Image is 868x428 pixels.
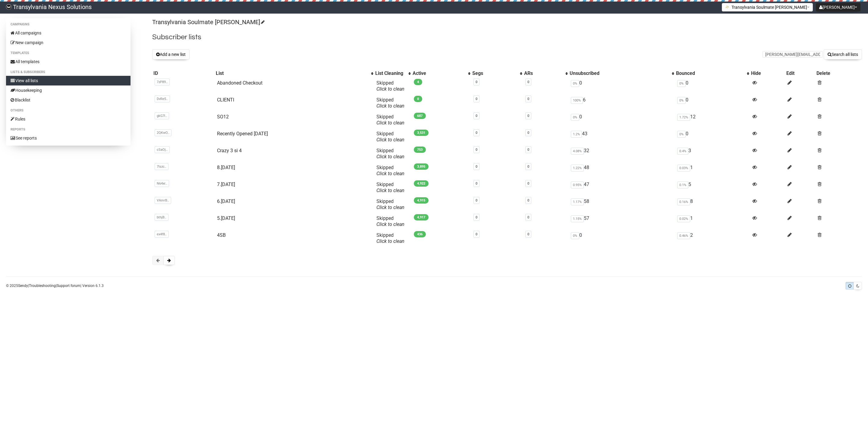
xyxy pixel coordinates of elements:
[527,131,529,135] a: 0
[527,215,529,219] a: 0
[677,182,688,188] span: 0.1%
[571,182,584,188] span: 0.95%
[6,282,104,289] p: © 2025 | | | Version 6.1.3
[571,131,582,138] span: 1.2%
[571,232,579,239] span: 0%
[677,165,690,172] span: 0.03%
[675,213,750,230] td: 1
[476,148,477,152] a: 0
[6,69,131,76] li: Lists & subscribers
[217,80,263,86] a: Abandoned Checkout
[675,78,750,95] td: 0
[677,97,686,104] span: 0%
[376,182,404,193] span: Skipped
[472,70,517,76] div: Segs
[824,49,862,60] button: Search all lists
[527,182,529,185] a: 0
[376,198,404,210] span: Skipped
[527,80,529,84] a: 0
[376,97,404,109] span: Skipped
[6,114,131,124] a: Rules
[376,154,404,159] a: Click to clean
[217,165,235,170] a: 8.[DATE]
[571,114,579,121] span: 0%
[570,70,668,76] div: Unsubscribed
[677,232,690,239] span: 0.46%
[476,182,477,185] a: 0
[155,163,168,170] span: 7lszc..
[816,3,860,11] button: [PERSON_NAME]
[155,129,171,136] span: 2QKwO..
[376,103,404,109] a: Click to clean
[376,204,404,210] a: Click to clean
[152,69,214,78] th: ID: No sort applied, sorting is disabled
[815,69,862,78] th: Delete: No sort applied, sorting is disabled
[568,95,675,111] td: 6
[675,111,750,128] td: 12
[476,165,477,169] a: 0
[568,111,675,128] td: 0
[414,180,429,187] span: 4,922
[571,148,584,155] span: 4.08%
[568,196,675,213] td: 58
[6,4,11,10] img: 586cc6b7d8bc403f0c61b981d947c989
[568,162,675,179] td: 48
[376,171,404,176] a: Click to clean
[675,196,750,213] td: 8
[6,38,131,47] a: New campaign
[217,198,235,204] a: 6.[DATE]
[414,113,426,119] span: 687
[6,95,131,105] a: Blacklist
[414,214,429,220] span: 4,917
[476,215,477,219] a: 0
[476,131,477,135] a: 0
[414,197,429,204] span: 4,915
[571,215,584,222] span: 1.15%
[568,145,675,162] td: 32
[675,230,750,247] td: 2
[374,69,411,78] th: List Cleaning: No sort applied, activate to apply an ascending sort
[6,28,131,38] a: All campaigns
[677,80,686,87] span: 0%
[217,114,229,120] a: SO12
[476,114,477,118] a: 0
[215,69,374,78] th: List: No sort applied, activate to apply an ascending sort
[785,69,815,78] th: Edit: No sort applied, sorting is disabled
[376,221,404,227] a: Click to clean
[217,215,235,221] a: 5.[DATE]
[527,114,529,118] a: 0
[675,179,750,196] td: 5
[57,284,80,288] a: Support forum
[6,133,131,143] a: See reports
[376,137,404,143] a: Click to clean
[376,232,404,244] span: Skipped
[677,215,690,222] span: 0.02%
[216,70,368,76] div: List
[524,70,563,76] div: ARs
[18,284,28,288] a: Sendy
[568,78,675,95] td: 0
[568,128,675,145] td: 43
[217,182,235,187] a: 7.[DATE]
[677,198,690,205] span: 0.16%
[217,232,226,238] a: 4SB
[568,69,675,78] th: Unsubscribed: No sort applied, activate to apply an ascending sort
[476,232,477,236] a: 0
[413,70,465,76] div: Active
[6,50,131,57] li: Templates
[676,70,744,76] div: Bounced
[6,57,131,66] a: All templates
[527,165,529,169] a: 0
[6,107,131,114] li: Others
[476,97,477,101] a: 0
[155,231,169,238] span: ex4f8..
[376,120,404,126] a: Click to clean
[152,49,190,60] button: Add a new list
[29,284,56,288] a: Troubleshooting
[675,128,750,145] td: 0
[6,21,131,28] li: Campaigns
[725,5,730,9] img: 1.png
[414,130,429,136] span: 3,531
[155,146,170,153] span: cSaOj..
[217,131,268,137] a: Recently Opened [DATE]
